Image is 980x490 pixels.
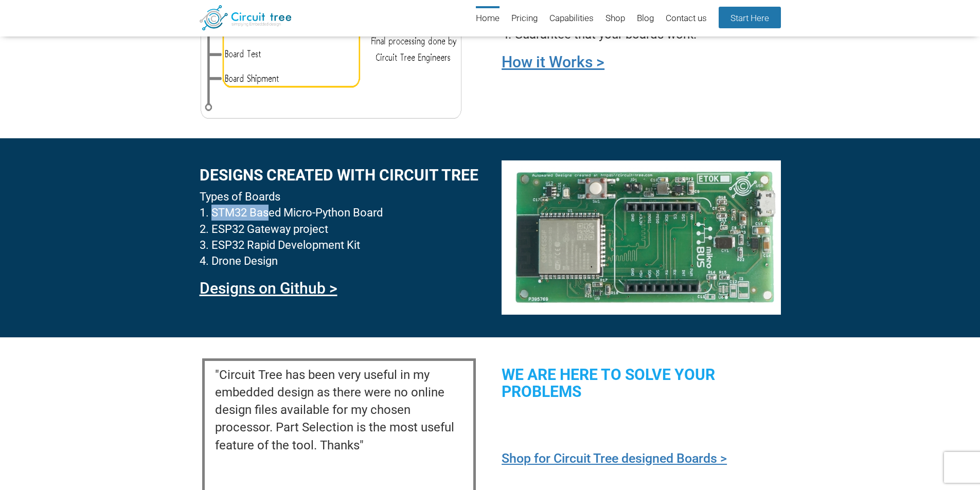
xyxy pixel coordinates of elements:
[200,167,478,184] h2: DesignS created with circuit tree
[666,6,707,31] a: Contact us
[502,53,604,71] a: How it Works >
[200,237,478,253] li: ESP32 Rapid Development Kit
[502,451,727,466] a: Shop for Circuit Tree designed Boards >
[511,6,538,31] a: Pricing
[200,279,337,297] a: Designs on Github >
[200,189,478,269] div: Types of Boards
[502,366,780,400] h2: We are here to solve your problems
[476,6,500,31] a: Home
[200,253,478,269] li: Drone Design
[637,6,654,31] a: Blog
[200,5,292,30] img: Circuit Tree
[200,205,478,221] li: STM32 Based Micro-Python Board
[549,6,594,31] a: Capabilities
[719,7,781,28] a: Start Here
[605,6,625,31] a: Shop
[215,366,463,454] p: "Circuit Tree has been very useful in my embedded design as there were no online design files ava...
[200,221,478,237] li: ESP32 Gateway project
